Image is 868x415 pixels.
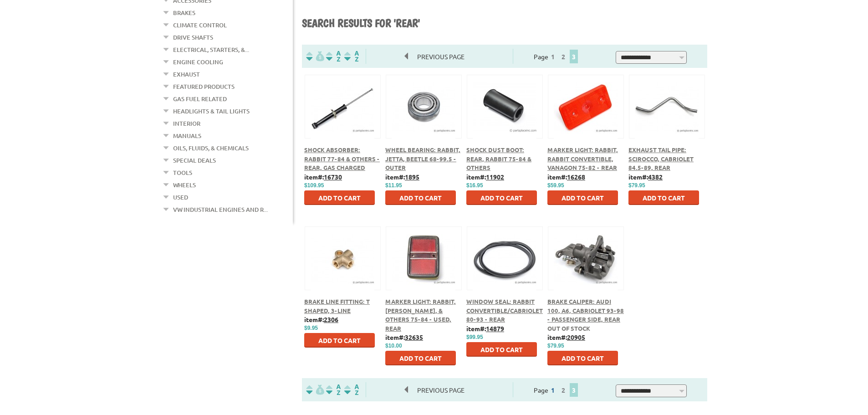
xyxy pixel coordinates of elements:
[318,336,361,344] span: Add to Cart
[547,146,618,171] a: Marker Light: Rabbit, Rabbit Convertible, Vanagon 75-82 - Rear
[385,333,423,341] b: item#:
[466,324,504,333] b: item#:
[628,182,645,189] span: $79.95
[304,146,380,171] a: Shock Absorber: Rabbit 77-84 & Others - Rear, Gas Charged
[306,384,324,395] img: filterpricelow.svg
[318,194,361,202] span: Add to Cart
[628,190,699,205] button: Add to Cart
[304,315,338,323] b: item#:
[385,297,456,332] a: Marker Light: Rabbit, [PERSON_NAME], & Others 75-84 - Used, Rear
[399,354,442,362] span: Add to Cart
[173,130,201,142] a: Manuals
[173,68,200,80] a: Exhaust
[549,52,557,61] a: 1
[324,51,342,61] img: Sort by Headline
[466,182,483,189] span: $16.95
[547,173,585,181] b: item#:
[570,383,578,397] span: 3
[466,190,537,205] button: Add to Cart
[549,386,557,394] a: 1
[547,324,590,332] span: Out of stock
[173,31,213,43] a: Drive Shafts
[173,7,195,19] a: Brakes
[648,173,663,181] u: 4382
[173,56,223,68] a: Engine Cooling
[567,333,585,341] u: 20905
[324,173,342,181] u: 16730
[466,297,543,323] a: Window Seal: Rabbit Convertible/Cabriolet 80-93 - Rear
[173,93,227,105] a: Gas Fuel Related
[304,190,375,205] button: Add to Cart
[405,386,474,394] a: Previous Page
[466,146,531,171] a: Shock Dust Boot: Rear, Rabbit 75-84 & Others
[173,204,268,215] a: VW Industrial Engines and R...
[306,51,324,61] img: filterpricelow.svg
[173,105,250,117] a: Headlights & Tail Lights
[486,173,504,181] u: 11902
[173,191,188,203] a: Used
[466,173,504,181] b: item#:
[405,333,423,341] u: 32635
[513,49,600,64] div: Page
[173,142,249,154] a: Oils, Fluids, & Chemicals
[562,354,604,362] span: Add to Cart
[559,52,567,61] a: 2
[547,333,585,341] b: item#:
[173,81,235,92] a: Featured Products
[547,351,618,365] button: Add to Cart
[324,315,338,323] u: 2306
[547,182,564,189] span: $59.95
[480,194,523,202] span: Add to Cart
[304,297,370,314] a: Brake Line Fitting: T Shaped, 3-line
[466,342,537,357] button: Add to Cart
[559,386,567,394] a: 2
[408,383,474,397] span: Previous Page
[173,154,216,166] a: Special Deals
[173,19,227,31] a: Climate Control
[628,146,694,171] a: Exhaust Tail Pipe: Scirocco, Cabriolet 84.5-89, Rear
[562,194,604,202] span: Add to Cart
[408,50,474,63] span: Previous Page
[304,333,375,348] button: Add to Cart
[173,167,192,179] a: Tools
[480,345,523,354] span: Add to Cart
[567,173,585,181] u: 16268
[643,194,685,202] span: Add to Cart
[385,190,456,205] button: Add to Cart
[342,384,361,395] img: Sort by Sales Rank
[570,50,578,63] span: 3
[628,173,663,181] b: item#:
[302,16,707,31] h1: Search results for 'rear'
[385,182,402,189] span: $11.95
[385,343,402,349] span: $10.00
[466,334,483,340] span: $99.95
[304,182,324,189] span: $109.95
[304,173,342,181] b: item#:
[405,52,474,61] a: Previous Page
[173,179,196,191] a: Wheels
[513,382,600,397] div: Page
[405,173,419,181] u: 1895
[342,51,361,61] img: Sort by Sales Rank
[173,118,200,129] a: Interior
[304,325,318,331] span: $9.95
[547,343,564,349] span: $79.95
[324,384,342,395] img: Sort by Headline
[173,44,249,56] a: Electrical, Starters, &...
[547,297,624,323] a: Brake Caliper: Audi 100, A6, Cabriolet 93-98 - Passenger Side, Rear
[399,194,442,202] span: Add to Cart
[486,324,504,333] u: 14879
[385,173,419,181] b: item#:
[547,190,618,205] button: Add to Cart
[385,146,460,171] a: Wheel Bearing: Rabbit, Jetta, Beetle 68-99.5 - Outer
[385,351,456,365] button: Add to Cart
